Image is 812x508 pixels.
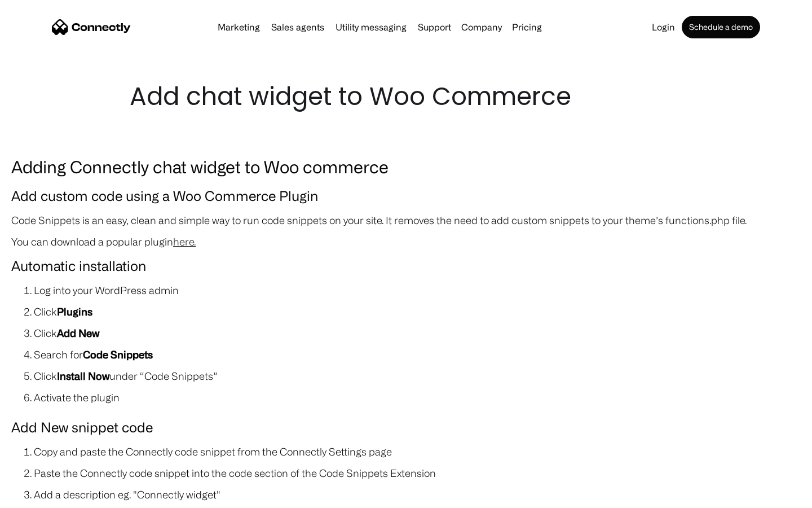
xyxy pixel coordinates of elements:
[34,487,801,502] li: Add a description eg. "Connectly widget"
[11,488,68,504] aside: Language selected: English
[34,325,801,341] li: Click
[173,236,196,247] a: here.
[11,417,801,438] h4: Add New snippet code
[331,23,411,32] a: Utility messaging
[57,370,109,382] strong: Install Now
[34,304,801,319] li: Click
[11,234,801,249] p: You can download a popular plugin
[34,282,801,298] li: Log into your WordPress admin
[130,79,682,114] h1: Add chat widget to Woo Commerce
[267,23,329,32] a: Sales agents
[413,23,456,32] a: Support
[57,306,92,317] strong: Plugins
[34,389,801,405] li: Activate the plugin
[11,255,801,277] h4: Automatic installation
[11,212,801,228] p: Code Snippets is an easy, clean and simple way to run code snippets on your site. It removes the ...
[34,465,801,481] li: Paste the Connectly code snippet into the code section of the Code Snippets Extension
[23,488,68,504] ul: Language list
[11,185,801,207] h4: Add custom code using a Woo Commerce Plugin
[34,444,801,459] li: Copy and paste the Connectly code snippet from the Connectly Settings page
[507,23,546,32] a: Pricing
[57,327,99,339] strong: Add New
[11,154,801,179] h3: Adding Connectly chat widget to Woo commerce
[682,16,760,38] a: Schedule a demo
[213,23,264,32] a: Marketing
[34,368,801,384] li: Click under “Code Snippets”
[83,349,153,360] strong: Code Snippets
[647,23,679,32] a: Login
[461,19,502,35] div: Company
[34,347,801,362] li: Search for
